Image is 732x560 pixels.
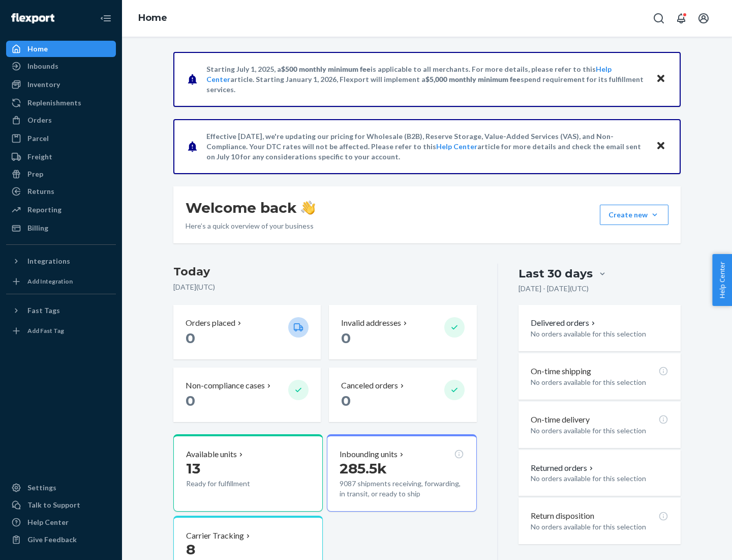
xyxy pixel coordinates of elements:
[518,284,589,294] p: [DATE] - [DATE] ( UTC )
[6,253,116,269] button: Integrations
[27,535,77,545] div: Give Feedback
[436,142,477,151] a: Help Center
[6,273,116,290] a: Add Integration
[6,497,116,513] a: Talk to Support
[340,449,398,460] p: Inbounding units
[712,254,732,306] button: Help Center
[173,264,477,280] h3: Today
[27,186,54,197] div: Returns
[27,305,60,316] div: Fast Tags
[6,480,116,496] a: Settings
[6,149,116,165] a: Freight
[27,152,52,162] div: Freight
[27,223,48,233] div: Billing
[341,317,401,329] p: Invalid addresses
[6,202,116,218] a: Reporting
[6,514,116,530] a: Help Center
[531,510,594,522] p: Return disposition
[281,65,371,73] span: $500 monthly minimum fee
[173,368,321,422] button: Non-compliance cases 0
[654,72,667,87] button: Close
[531,462,595,474] button: Returned orders
[138,12,167,23] a: Home
[27,115,52,125] div: Orders
[531,522,668,532] p: No orders available for this selection
[6,112,116,128] a: Orders
[27,517,69,527] div: Help Center
[186,317,235,329] p: Orders placed
[6,166,116,182] a: Prep
[6,41,116,57] a: Home
[173,305,321,359] button: Orders placed 0
[186,380,265,391] p: Non-compliance cases
[425,75,521,83] span: $5,000 monthly minimum fee
[27,98,81,108] div: Replenishments
[531,473,668,484] p: No orders available for this selection
[186,329,195,347] span: 0
[186,221,315,231] p: Here’s a quick overview of your business
[327,434,476,512] button: Inbounding units285.5k9087 shipments receiving, forwarding, in transit, or ready to ship
[340,460,387,477] span: 285.5k
[27,79,60,90] div: Inventory
[173,434,323,512] button: Available units13Ready for fulfillment
[329,305,476,359] button: Invalid addresses 0
[340,479,464,499] p: 9087 shipments receiving, forwarding, in transit, or ready to ship
[6,183,116,200] a: Returns
[6,95,116,111] a: Replenishments
[649,8,669,29] button: Open Search Box
[6,302,116,319] button: Fast Tags
[531,317,597,329] button: Delivered orders
[186,541,195,558] span: 8
[186,449,237,460] p: Available units
[173,282,477,292] p: [DATE] ( UTC )
[531,366,591,377] p: On-time shipping
[518,266,593,282] div: Last 30 days
[186,460,200,477] span: 13
[27,256,70,266] div: Integrations
[206,64,646,95] p: Starting July 1, 2025, a is applicable to all merchants. For more details, please refer to this a...
[531,426,668,436] p: No orders available for this selection
[186,530,244,542] p: Carrier Tracking
[27,169,43,179] div: Prep
[27,133,49,144] div: Parcel
[6,76,116,93] a: Inventory
[206,131,646,162] p: Effective [DATE], we're updating our pricing for Wholesale (B2B), Reserve Storage, Value-Added Se...
[186,479,280,489] p: Ready for fulfillment
[27,483,56,493] div: Settings
[531,329,668,339] p: No orders available for this selection
[27,326,64,335] div: Add Fast Tag
[130,4,175,33] ol: breadcrumbs
[27,205,62,215] div: Reporting
[96,8,116,29] button: Close Navigation
[671,8,691,29] button: Open notifications
[531,377,668,387] p: No orders available for this selection
[6,130,116,147] a: Parcel
[341,392,351,409] span: 0
[27,500,80,510] div: Talk to Support
[6,220,116,236] a: Billing
[654,139,667,154] button: Close
[27,44,48,54] div: Home
[6,531,116,548] button: Give Feedback
[600,205,668,225] button: Create new
[186,199,315,217] h1: Welcome back
[531,414,590,426] p: On-time delivery
[301,201,315,215] img: hand-wave emoji
[27,277,73,286] div: Add Integration
[6,58,116,74] a: Inbounds
[11,13,54,23] img: Flexport logo
[186,392,195,409] span: 0
[27,61,58,71] div: Inbounds
[329,368,476,422] button: Canceled orders 0
[341,380,398,391] p: Canceled orders
[6,323,116,339] a: Add Fast Tag
[693,8,714,29] button: Open account menu
[341,329,351,347] span: 0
